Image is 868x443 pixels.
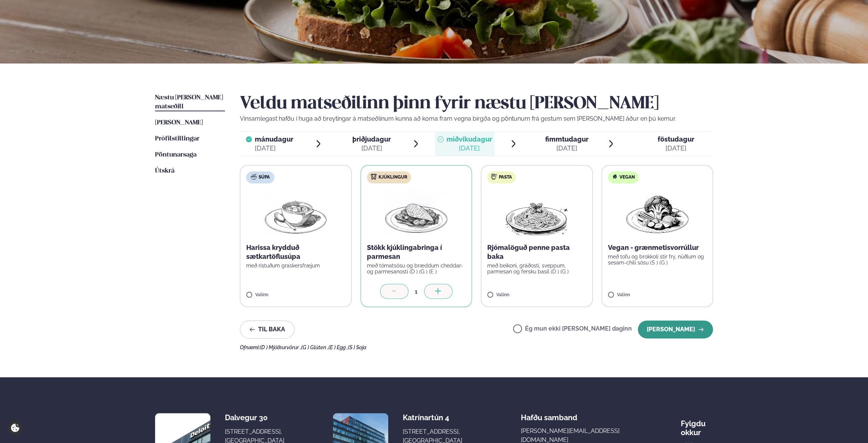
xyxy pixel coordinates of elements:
img: Soup.png [263,189,328,237]
span: (S ) Soja [348,344,367,350]
p: með tómatsósu og bræddum cheddar- og parmesanosti (D ) (G ) (E ) [367,263,466,275]
p: með beikoni, gráðosti, sveppum, parmesan og fersku basil (D ) (G ) [487,263,586,275]
span: miðvikudagur [447,135,492,143]
div: Fylgdu okkur [681,413,713,437]
span: Næstu [PERSON_NAME] matseðill [155,95,223,110]
p: Vinsamlegast hafðu í huga að breytingar á matseðlinum kunna að koma fram vegna birgða og pöntunum... [240,114,713,123]
span: Útskrá [155,168,174,174]
h2: Veldu matseðilinn þinn fyrir næstu [PERSON_NAME] [240,93,713,114]
span: þriðjudagur [352,135,391,143]
div: Katrínartún 4 [403,413,462,422]
p: með ristuðum graskersfræjum [246,263,345,269]
span: fimmtudagur [545,135,589,143]
div: [DATE] [255,144,293,153]
p: Harissa krydduð sætkartöflusúpa [246,243,345,261]
div: 1 [408,287,424,296]
span: Pasta [499,174,512,180]
span: Pöntunarsaga [155,152,197,158]
img: chicken.svg [371,174,377,180]
span: [PERSON_NAME] [155,120,203,126]
a: Cookie settings [7,420,23,436]
div: Dalvegur 30 [225,413,284,422]
a: Næstu [PERSON_NAME] matseðill [155,93,225,111]
span: (E ) Egg , [328,344,348,350]
img: pasta.svg [491,174,497,180]
img: Spagetti.png [504,189,569,237]
div: [DATE] [447,144,492,153]
img: soup.svg [251,174,257,180]
div: [DATE] [352,144,391,153]
span: Vegan [620,174,635,180]
span: Prófílstillingar [155,136,200,142]
span: mánudagur [255,135,293,143]
button: [PERSON_NAME] [638,320,713,338]
a: [PERSON_NAME] [155,118,203,127]
p: Stökk kjúklingabringa í parmesan [367,243,466,261]
img: Chicken-breast.png [383,189,449,237]
img: Vegan.png [624,189,690,237]
span: Kjúklingur [379,174,407,180]
span: (D ) Mjólkurvörur , [260,344,301,350]
button: Til baka [240,320,294,338]
a: Pöntunarsaga [155,151,197,159]
p: Rjómalöguð penne pasta baka [487,243,586,261]
p: Vegan - grænmetisvorrúllur [608,243,707,252]
span: (G ) Glúten , [301,344,328,350]
div: [DATE] [658,144,694,153]
span: Súpa [259,174,270,180]
span: föstudagur [658,135,694,143]
p: með tofu og brokkolí stir fry, núðlum og sesam-chili sósu (S ) (G ) [608,254,707,266]
span: Hafðu samband [521,407,577,422]
img: Vegan.svg [612,174,618,180]
a: Prófílstillingar [155,134,200,143]
div: Ofnæmi: [240,344,713,350]
a: Útskrá [155,167,174,176]
div: [DATE] [545,144,589,153]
